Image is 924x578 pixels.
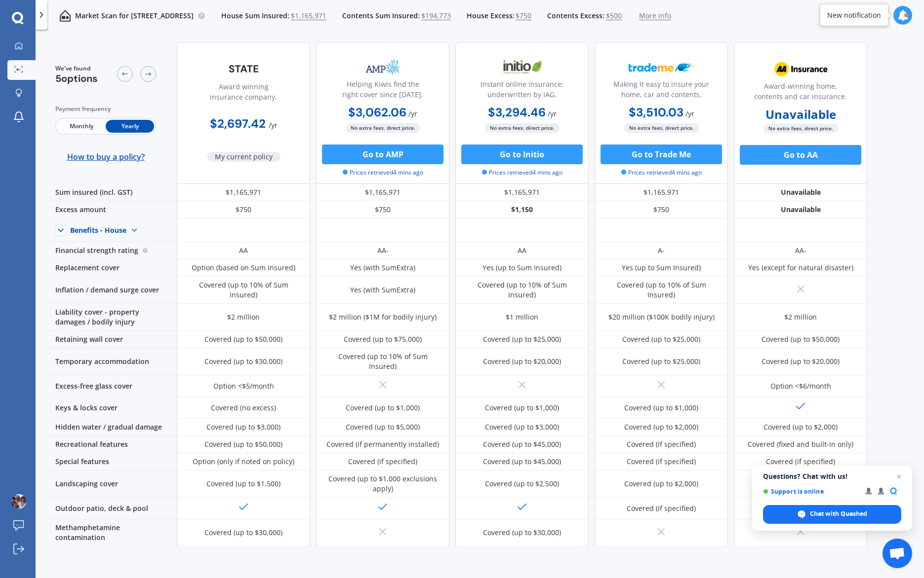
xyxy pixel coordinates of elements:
div: Covered (up to $75,000) [344,334,422,344]
div: Option <$6/month [770,381,831,391]
span: / yr [269,120,278,130]
img: home-and-contents.b802091223b8502ef2dd.svg [59,10,71,22]
img: Benefit content down [126,222,142,238]
div: Covered (up to 10% of Sum Insured) [323,352,442,371]
div: $750 [316,201,449,218]
span: Contents Excess: [547,11,604,21]
span: My current policy [207,152,281,162]
span: House Sum Insured: [221,11,289,21]
div: Covered (up to 10% of Sum Insured) [184,280,303,300]
div: Covered (up to $20,000) [483,357,561,366]
div: AA [239,246,248,255]
span: Contents Sum Insured: [342,11,420,21]
div: Covered (up to $3,000) [485,422,559,432]
div: $2 million ($1M for bodily injury) [329,312,437,322]
button: Go to Initio [461,144,583,164]
div: Covered (fixed and built-in only) [748,439,853,449]
span: / yr [685,109,694,118]
div: Yes (except for natural disaster) [748,263,853,273]
div: Replacement cover [43,259,177,277]
div: Retaining wall cover [43,331,177,348]
div: Award-winning home, contents and car insurance. [742,81,859,106]
div: Unavailable [734,184,867,201]
div: Covered (up to $30,000) [483,528,561,538]
div: Hidden water / gradual damage [43,419,177,436]
div: Sum insured (incl. GST) [43,184,177,201]
div: Methamphetamine contamination [43,519,177,546]
div: Covered (up to $45,000) [483,457,561,467]
div: $1,165,971 [595,184,728,201]
div: Covered (up to $2,000) [624,479,698,489]
span: Prices retrieved 4 mins ago [343,168,423,177]
div: Payment frequency [55,104,156,114]
div: Temporary accommodation [43,348,177,375]
span: No extra fees, direct price. [485,123,560,133]
div: Covered (up to $20,000) [762,357,840,366]
div: Liability cover - property damages / bodily injury [43,304,177,331]
span: / yr [548,109,557,118]
div: Covered (up to $1,500) [206,479,281,489]
div: $1,150 [455,201,589,218]
div: Instant online insurance; underwritten by IAG. [464,79,580,104]
div: $1,165,971 [316,184,449,201]
div: Covered (up to $5,000) [346,422,420,432]
div: Covered (up to $25,000) [622,334,700,344]
div: Option (based on Sum Insured) [192,263,295,273]
b: $3,510.03 [629,105,683,120]
span: $1,165,971 [291,11,326,21]
div: $1,165,971 [177,184,310,201]
b: $2,697.42 [210,116,266,131]
div: $750 [595,201,728,218]
div: AA [518,246,526,255]
div: Covered (up to $1,000 exclusions apply) [323,474,442,494]
div: Covered (up to $30,000) [204,357,282,366]
span: Close chat [893,470,905,482]
div: Covered (if permanently installed) [326,439,439,449]
div: Open chat [883,539,912,568]
div: Excess-free glass cover [43,375,177,397]
div: Helping Kiwis find the right cover since [DATE]. [324,79,441,104]
span: Yearly [106,120,154,133]
button: Go to AMP [322,144,443,164]
div: Covered (up to $1,000) [624,403,698,413]
div: Covered (up to $50,000) [762,334,840,344]
span: We've found [55,64,98,73]
span: Chat with Quashed [810,509,867,518]
div: Covered (if specified) [627,504,696,513]
div: $1 million [506,312,538,322]
span: Prices retrieved 4 mins ago [482,168,562,177]
div: Excess amount [43,201,177,218]
span: No extra fees, direct price. [346,123,420,133]
div: Covered (up to $2,500) [485,479,559,489]
div: Special features [43,453,177,470]
div: $1,165,971 [455,184,589,201]
img: AMP.webp [350,55,415,79]
button: Go to AA [740,145,861,165]
div: Benefits - House [70,226,126,235]
span: Prices retrieved 4 mins ago [621,168,702,177]
span: / yr [408,109,417,118]
div: Making it easy to insure your home, car and contents. [603,79,720,104]
div: Covered (up to 10% of Sum Insured) [463,280,581,300]
div: $20 million ($100K bodily injury) [608,312,715,322]
b: $3,062.06 [348,105,406,120]
div: Yes (up to Sum Insured) [622,263,701,273]
div: Covered (up to $3,000) [206,422,281,432]
img: AA.webp [768,57,833,81]
div: AA- [795,246,806,255]
div: Outdoor patio, deck & pool [43,498,177,519]
div: A- [658,246,665,255]
div: Covered (if specified) [627,457,696,467]
div: Yes (with SumExtra) [350,285,415,295]
div: Covered (no excess) [211,403,276,413]
div: Covered (up to $30,000) [204,528,282,538]
div: Inflation / demand surge cover [43,277,177,304]
div: Covered (up to $2,000) [624,422,698,432]
div: Covered (up to $2,000) [763,422,838,432]
span: House Excess: [467,11,515,21]
span: No extra fees, direct price. [624,123,699,133]
div: Yes (up to Sum Insured) [482,263,562,273]
span: Questions? Chat with us! [763,472,901,480]
div: Covered (up to $50,000) [204,334,282,344]
span: More info [639,11,671,21]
